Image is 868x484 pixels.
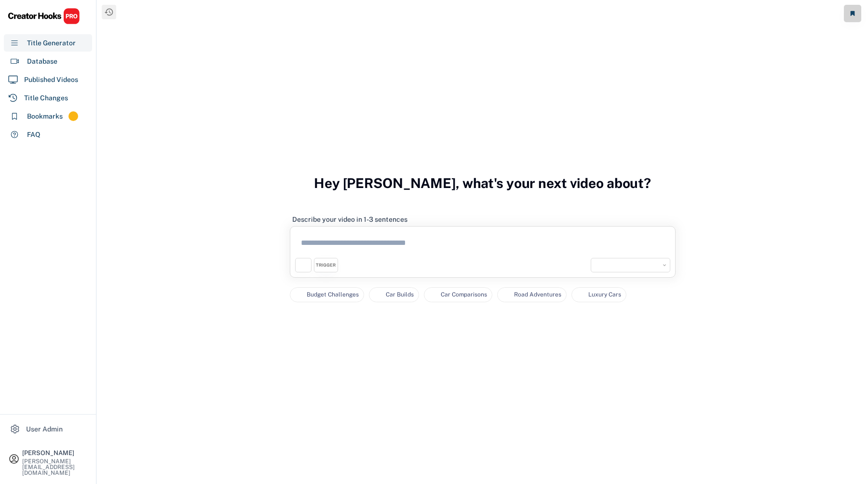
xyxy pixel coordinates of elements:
[292,215,407,224] div: Describe your video in 1-3 sentences
[26,424,63,434] div: User Admin
[24,75,78,85] div: Published Videos
[386,288,414,302] div: Car Builds
[27,130,41,140] div: FAQ
[588,288,621,302] div: Luxury Cars
[24,93,68,103] div: Title Changes
[22,450,88,456] div: [PERSON_NAME]
[22,458,88,476] div: [PERSON_NAME][EMAIL_ADDRESS][DOMAIN_NAME]
[27,38,76,48] div: Title Generator
[314,165,651,202] h3: Hey [PERSON_NAME], what's your next video about?
[316,262,336,269] div: TRIGGER
[441,288,487,302] div: Car Comparisons
[594,261,602,269] img: yH5BAEAAAAALAAAAAABAAEAAAIBRAA7
[307,288,359,302] div: Budget Challenges
[27,111,63,121] div: Bookmarks
[8,8,80,25] img: CHPRO%20Logo.svg
[514,288,561,302] div: Road Adventures
[27,56,57,67] div: Database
